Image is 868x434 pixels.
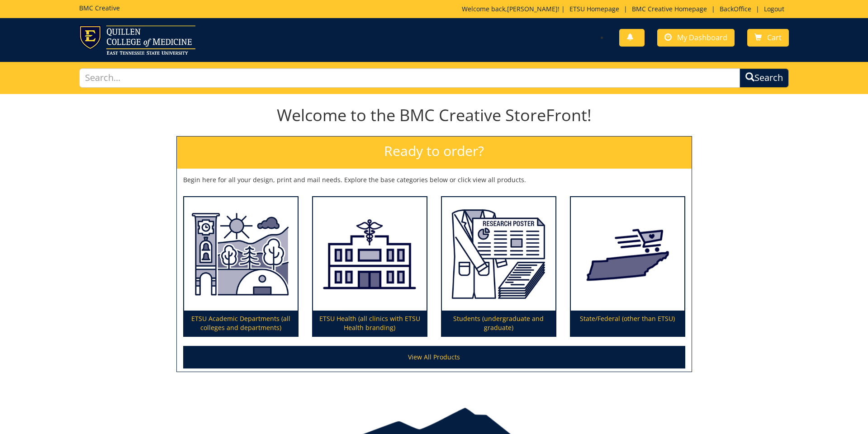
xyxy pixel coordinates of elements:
[79,68,740,88] input: Search...
[184,311,298,336] p: ETSU Academic Departments (all colleges and departments)
[442,311,555,336] p: Students (undergraduate and graduate)
[79,5,120,11] h5: BMC Creative
[507,5,558,13] a: [PERSON_NAME]
[571,197,684,311] img: State/Federal (other than ETSU)
[313,197,427,311] img: ETSU Health (all clinics with ETSU Health branding)
[747,29,789,47] a: Cart
[184,197,297,311] img: ETSU Academic Departments (all colleges and departments)
[177,137,692,169] h2: Ready to order?
[176,106,692,124] h1: Welcome to the BMC Creative StoreFront!
[183,175,685,184] p: Begin here for all your design, print and mail needs. Explore the base categories below or click ...
[565,5,624,13] a: ETSU Homepage
[442,197,555,311] img: Students (undergraduate and graduate)
[313,197,427,336] a: ETSU Health (all clinics with ETSU Health branding)
[657,29,735,47] a: My Dashboard
[184,197,298,336] a: ETSU Academic Departments (all colleges and departments)
[767,33,782,42] span: Cart
[627,5,711,13] a: BMC Creative Homepage
[677,33,727,42] span: My Dashboard
[442,197,555,336] a: Students (undergraduate and graduate)
[571,311,684,336] p: State/Federal (other than ETSU)
[571,197,684,336] a: State/Federal (other than ETSU)
[313,311,427,336] p: ETSU Health (all clinics with ETSU Health branding)
[715,5,756,13] a: BackOffice
[79,25,195,55] img: ETSU logo
[183,346,685,368] a: View All Products
[462,5,789,14] p: Welcome back, ! | | | |
[740,68,789,88] button: Search
[759,5,789,13] a: Logout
